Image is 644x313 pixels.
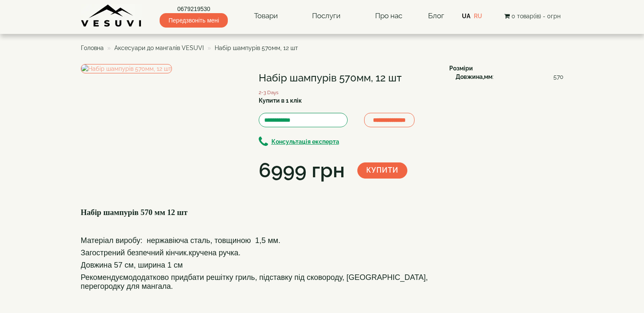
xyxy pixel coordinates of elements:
small: 2-3 Days [259,89,279,95]
span: М [81,236,87,245]
b: Консультація експерта [271,138,339,145]
button: Купити [357,162,407,179]
img: Завод VESUVI [81,4,142,28]
label: Купити в 1 клік [259,96,302,105]
span: Довжина 57 см, ширина 1 см [81,261,183,269]
h1: Набір шампурів 570мм, 12 шт [259,73,437,84]
font: Набір шампурів 570 мм 12 шт [81,208,188,217]
a: RU [474,13,482,20]
div: : [456,73,564,81]
span: Набір шампурів 570мм, 12 шт [215,45,298,51]
img: Набір шампурів 570мм, 12 шт [81,64,172,73]
span: З [81,249,86,257]
b: Розміри [449,65,473,72]
span: Передзвоніть мені [160,13,228,28]
span: атеріал виробу: нержавіюча сталь, товщиною 1,5 мм. [87,236,280,245]
span: додатково придбати решітку гриль, підставку під сковороду, [GEOGRAPHIC_DATA], перегородку для ман... [81,273,428,291]
span: м [123,273,128,282]
div: 6999 грн [259,156,345,185]
a: UA [462,13,470,20]
span: 0 товар(ів) - 0грн [511,13,561,20]
span: агострений безпечний кінчик.кручена ручка. [85,249,240,257]
b: Довжина,мм [456,73,492,80]
span: Рекоменду [81,273,119,282]
a: Головна [81,45,104,51]
a: Послуги [304,6,349,26]
a: Блог [428,11,444,20]
span: 570 [553,73,564,81]
button: 0 товар(ів) - 0грн [502,11,563,21]
a: Товари [246,6,286,26]
span: о [128,273,133,282]
a: 0679219530 [160,5,228,13]
span: є [119,273,123,282]
a: Про нас [367,6,411,26]
a: Аксесуари до мангалів VESUVI [114,45,204,51]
